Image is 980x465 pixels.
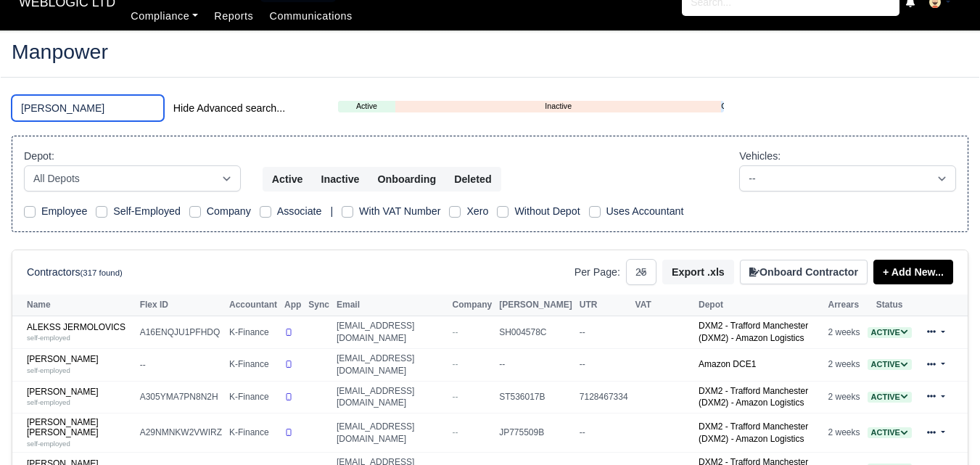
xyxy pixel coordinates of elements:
label: Employee [41,203,87,220]
td: 2 weeks [825,348,864,381]
a: DXM2 - Trafford Manchester (DXM2) - Amazon Logistics [699,321,808,343]
span: -- [452,359,458,369]
td: K-Finance [226,348,281,381]
td: 7128467334 [576,381,632,413]
label: Self-Employed [113,203,181,220]
a: Inactive [395,100,721,112]
div: Manpower [1,30,979,77]
td: 2 weeks [825,316,864,349]
h2: Manpower [12,41,968,62]
label: Per Page: [575,264,620,281]
button: Onboarding [368,167,446,192]
td: -- [136,348,226,381]
a: Reports [206,2,261,30]
a: Communications [261,2,361,30]
div: + Add New... [868,260,953,284]
label: Associate [277,203,322,220]
td: -- [576,316,632,349]
label: Uses Accountant [606,203,684,220]
small: self-employed [27,398,70,406]
th: App [281,295,305,316]
th: UTR [576,295,632,316]
th: Sync [305,295,333,316]
a: [PERSON_NAME] self-employed [27,354,133,375]
button: Onboard Contractor [740,260,868,284]
label: Xero [466,203,488,220]
a: ALEKSS JERMOLOVICS self-employed [27,322,133,343]
label: Without Depot [514,203,580,220]
button: Hide Advanced search... [164,96,295,120]
th: Flex ID [136,295,226,316]
span: Active [868,392,912,403]
small: self-employed [27,440,70,448]
a: [PERSON_NAME] self-employed [27,387,133,408]
td: K-Finance [226,316,281,349]
a: DXM2 - Trafford Manchester (DXM2) - Amazon Logistics [699,421,808,444]
th: VAT [632,295,695,316]
a: Active [868,427,912,437]
td: -- [576,413,632,453]
a: Active [868,359,912,369]
span: Active [868,327,912,338]
button: Export .xls [662,260,734,284]
span: | [330,205,333,217]
td: [EMAIL_ADDRESS][DOMAIN_NAME] [333,413,448,453]
td: [EMAIL_ADDRESS][DOMAIN_NAME] [333,316,448,349]
span: Active [868,359,912,370]
td: ST536017B [495,381,576,413]
td: SH004578C [495,316,576,349]
button: Deleted [445,167,501,192]
label: Vehicles: [739,148,781,165]
a: Amazon DCE1 [699,359,756,369]
a: [PERSON_NAME] [PERSON_NAME] self-employed [27,417,133,448]
td: K-Finance [226,413,281,453]
small: self-employed [27,366,70,374]
a: DXM2 - Trafford Manchester (DXM2) - Amazon Logistics [699,386,808,408]
button: Active [263,167,313,192]
td: [EMAIL_ADDRESS][DOMAIN_NAME] [333,348,448,381]
span: -- [452,392,458,402]
button: Inactive [311,167,368,192]
td: A29NMNKW2VWIRZ [136,413,226,453]
a: Active [868,392,912,402]
small: (317 found) [81,268,123,277]
a: Compliance [123,2,206,30]
label: Depot: [24,148,54,165]
td: A305YMA7PN8N2H [136,381,226,413]
a: + Add New... [873,260,953,284]
td: A16ENQJU1PFHDQ [136,316,226,349]
td: [EMAIL_ADDRESS][DOMAIN_NAME] [333,381,448,413]
iframe: Chat Widget [907,395,980,465]
th: Arrears [825,295,864,316]
h6: Contractors [27,266,123,279]
th: Depot [695,295,825,316]
th: Status [864,295,915,316]
th: Email [333,295,448,316]
th: Company [448,295,495,316]
td: 2 weeks [825,381,864,413]
small: self-employed [27,334,70,342]
a: Active [868,327,912,337]
a: Onboarding [721,100,724,112]
input: Search (by name, email, transporter id) ... [12,95,164,121]
span: -- [452,427,458,437]
td: -- [495,348,576,381]
td: JP775509B [495,413,576,453]
td: -- [576,348,632,381]
a: Active [338,100,396,112]
td: K-Finance [226,381,281,413]
label: Company [207,203,251,220]
th: [PERSON_NAME] [495,295,576,316]
label: With VAT Number [359,203,440,220]
td: 2 weeks [825,413,864,453]
th: Name [12,295,136,316]
span: -- [452,327,458,337]
th: Accountant [226,295,281,316]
